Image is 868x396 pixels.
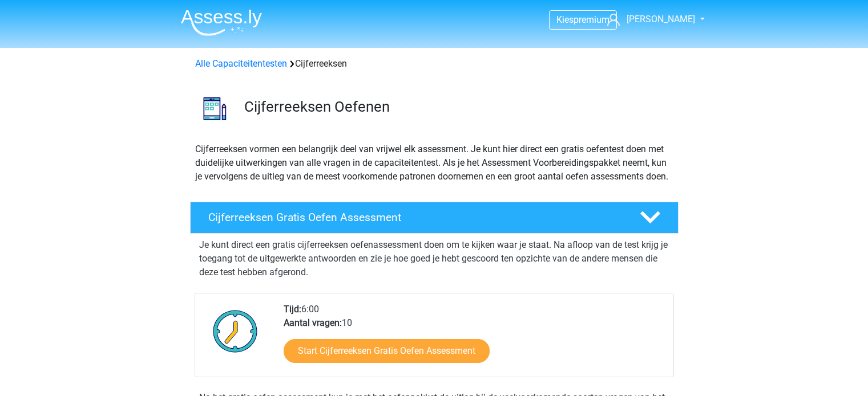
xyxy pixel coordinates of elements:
[181,9,262,36] img: Assessly
[574,14,609,25] span: premium
[199,238,669,279] p: Je kunt direct een gratis cijferreeksen oefenassessment doen om te kijken waar je staat. Na afloo...
[627,14,695,25] span: [PERSON_NAME]
[185,202,683,234] a: Cijferreeksen Gratis Oefen Assessment
[207,303,264,360] img: Klok
[550,12,616,27] a: Kiespremium
[275,303,673,377] div: 6:00 10
[284,339,490,363] a: Start Cijferreeksen Gratis Oefen Assessment
[195,58,287,69] a: Alle Capaciteitentesten
[556,14,574,25] span: Kies
[195,142,673,183] p: Cijferreeksen vormen een belangrijk deel van vrijwel elk assessment. Je kunt hier direct een grat...
[284,304,301,315] b: Tijd:
[191,84,239,133] img: cijferreeksen
[208,211,621,224] h4: Cijferreeksen Gratis Oefen Assessment
[603,13,696,26] a: [PERSON_NAME]
[191,57,678,71] div: Cijferreeksen
[244,98,669,116] h3: Cijferreeksen Oefenen
[284,317,342,328] b: Aantal vragen:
